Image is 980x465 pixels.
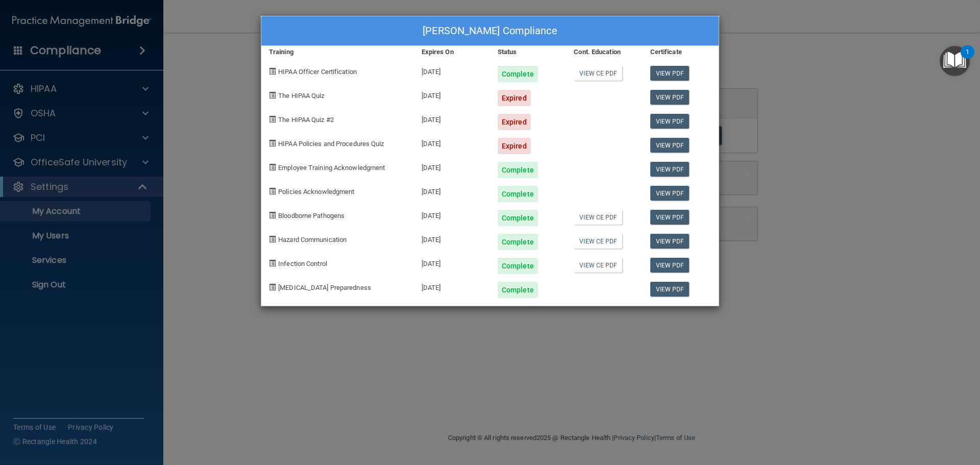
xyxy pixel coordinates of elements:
[414,130,490,154] div: [DATE]
[414,46,490,58] div: Expires On
[498,282,538,298] div: Complete
[498,66,538,82] div: Complete
[278,236,347,243] span: Hazard Communication
[650,114,690,129] a: View PDF
[261,46,414,58] div: Training
[498,210,538,226] div: Complete
[650,186,690,201] a: View PDF
[650,210,690,225] a: View PDF
[414,178,490,202] div: [DATE]
[650,282,690,297] a: View PDF
[414,154,490,178] div: [DATE]
[498,90,531,106] div: Expired
[414,226,490,250] div: [DATE]
[650,138,690,153] a: View PDF
[498,186,538,202] div: Complete
[278,116,334,124] span: The HIPAA Quiz #2
[643,46,719,58] div: Certificate
[498,114,531,130] div: Expired
[278,212,345,219] span: Bloodborne Pathogens
[574,234,622,249] a: View CE PDF
[278,164,385,172] span: Employee Training Acknowledgment
[278,92,324,100] span: The HIPAA Quiz
[278,140,384,148] span: HIPAA Policies and Procedures Quiz
[574,210,622,225] a: View CE PDF
[414,58,490,82] div: [DATE]
[414,274,490,298] div: [DATE]
[498,162,538,178] div: Complete
[414,202,490,226] div: [DATE]
[966,52,969,65] div: 1
[261,16,719,46] div: [PERSON_NAME] Compliance
[498,234,538,250] div: Complete
[940,46,970,76] button: Open Resource Center, 1 new notification
[414,82,490,106] div: [DATE]
[278,188,354,195] span: Policies Acknowledgment
[278,68,357,76] span: HIPAA Officer Certification
[414,250,490,274] div: [DATE]
[490,46,566,58] div: Status
[650,258,690,273] a: View PDF
[498,138,531,154] div: Expired
[278,284,371,291] span: [MEDICAL_DATA] Preparedness
[650,234,690,249] a: View PDF
[574,66,622,81] a: View CE PDF
[278,260,327,267] span: Infection Control
[650,162,690,177] a: View PDF
[574,258,622,273] a: View CE PDF
[414,106,490,130] div: [DATE]
[650,90,690,105] a: View PDF
[566,46,642,58] div: Cont. Education
[498,258,538,274] div: Complete
[650,66,690,81] a: View PDF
